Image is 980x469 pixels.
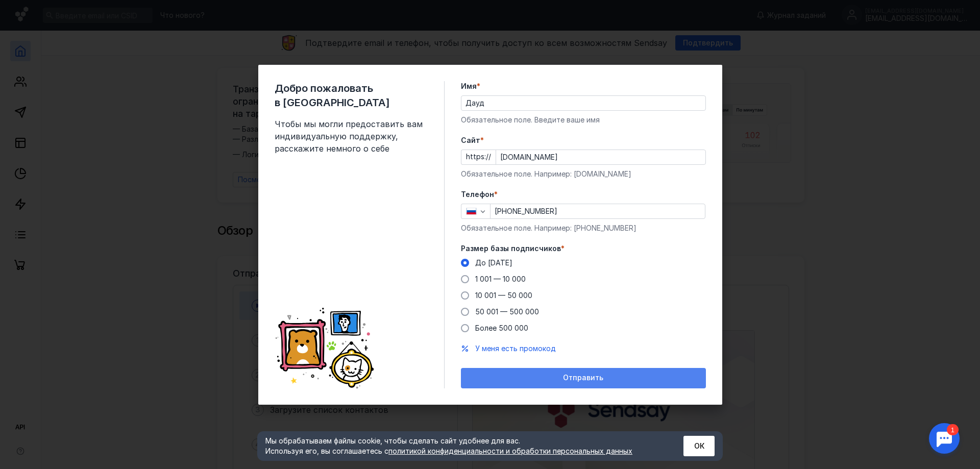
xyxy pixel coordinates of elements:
div: Обязательное поле. Например: [DOMAIN_NAME] [461,169,706,179]
span: Более 500 000 [475,324,528,332]
span: Размер базы подписчиков [461,243,561,254]
span: Имя [461,81,477,91]
div: Обязательное поле. Например: [PHONE_NUMBER] [461,223,706,233]
span: 10 001 — 50 000 [475,291,532,300]
span: 1 001 — 10 000 [475,275,526,283]
span: 50 001 — 500 000 [475,307,539,316]
span: Чтобы мы могли предоставить вам индивидуальную поддержку, расскажите немного о себе [275,118,428,155]
span: У меня есть промокод [475,344,556,353]
span: Cайт [461,135,480,145]
div: Мы обрабатываем файлы cookie, чтобы сделать сайт удобнее для вас. Используя его, вы соглашаетесь c [265,436,658,456]
button: Отправить [461,368,706,388]
a: политикой конфиденциальности и обработки персональных данных [388,447,632,455]
span: Добро пожаловать в [GEOGRAPHIC_DATA] [275,81,428,110]
span: До [DATE] [475,258,512,267]
div: Обязательное поле. Введите ваше имя [461,115,706,125]
span: Отправить [563,374,603,382]
button: ОК [683,436,715,456]
button: У меня есть промокод [475,343,556,354]
div: 1 [23,6,35,17]
span: Телефон [461,189,494,200]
